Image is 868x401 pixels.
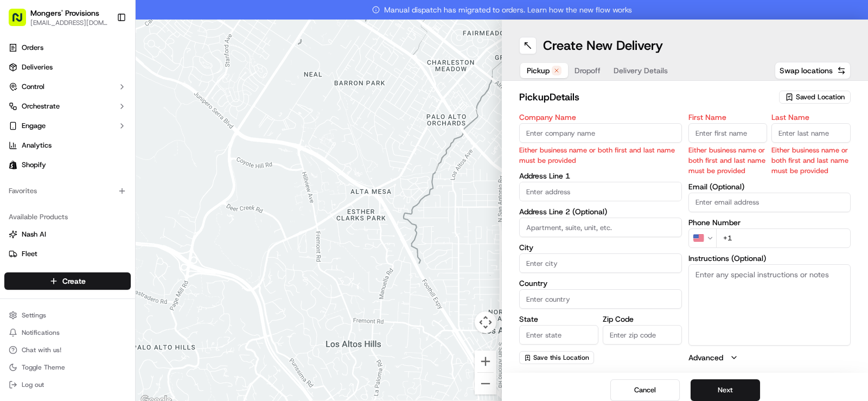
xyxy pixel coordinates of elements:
[34,168,116,177] span: Wisdom [PERSON_NAME]
[30,18,108,27] span: [EMAIL_ADDRESS][DOMAIN_NAME]
[11,141,73,150] div: Past conversations
[49,114,149,123] div: We're available if you need us!
[11,43,197,61] p: Welcome 👋
[30,8,99,18] button: Mongers' Provisions
[519,244,682,251] label: City
[527,65,550,76] span: Pickup
[22,328,60,337] span: Notifications
[543,37,663,54] h1: Create New Delivery
[716,228,851,248] input: Enter phone number
[4,325,131,340] button: Notifications
[688,145,768,176] p: Either business name or both first and last name must be provided
[475,351,496,372] button: Zoom in
[519,218,682,237] input: Apartment, suite, unit, etc.
[575,65,601,76] span: Dropoff
[4,272,131,290] button: Create
[519,325,598,345] input: Enter state
[22,62,53,72] span: Deliveries
[62,276,86,287] span: Create
[475,373,496,394] button: Zoom out
[22,169,30,177] img: 1736555255976-a54dd68f-1ca7-489b-9aae-adbdc363a1c4
[22,311,46,320] span: Settings
[76,269,131,277] a: Powered byPylon
[22,346,61,354] span: Chat with us!
[519,253,682,273] input: Enter city
[23,104,42,123] img: 9188753566659_6852d8bf1fb38e338040_72.png
[372,4,632,15] span: Manual dispatch has migrated to orders. Learn how the new flow works
[22,160,46,170] span: Shopify
[22,243,83,253] span: Knowledge Base
[519,145,682,166] p: Either business name or both first and last name must be provided
[34,198,88,206] span: [PERSON_NAME]
[688,254,851,262] label: Instructions (Optional)
[22,141,52,150] span: Analytics
[22,82,44,92] span: Control
[11,158,28,179] img: Wisdom Oko
[22,363,65,372] span: Toggle Theme
[4,377,131,392] button: Log out
[688,113,768,121] label: First Name
[519,113,682,121] label: Company Name
[4,39,131,56] a: Orders
[779,90,851,105] button: Saved Location
[4,117,131,135] button: Engage
[22,101,60,111] span: Orchestrate
[688,193,851,212] input: Enter email address
[9,161,17,169] img: Shopify logo
[475,311,496,333] button: Map camera controls
[519,279,682,287] label: Country
[4,208,131,226] div: Available Products
[4,182,131,200] div: Favorites
[771,145,851,176] p: Either business name or both first and last name must be provided
[7,238,87,258] a: 📗Knowledge Base
[519,315,598,323] label: State
[771,123,851,143] input: Enter last name
[22,198,30,207] img: 1736555255976-a54dd68f-1ca7-489b-9aae-adbdc363a1c4
[28,70,195,81] input: Got a question? Start typing here...
[4,98,131,115] button: Orchestrate
[796,92,845,102] span: Saved Location
[92,244,100,252] div: 💻
[22,380,44,389] span: Log out
[4,4,112,30] button: Mongers' Provisions[EMAIL_ADDRESS][DOMAIN_NAME]
[22,230,46,239] span: Nash AI
[4,308,131,323] button: Settings
[4,156,131,174] a: Shopify
[688,352,851,363] button: Advanced
[11,187,28,205] img: Grace Nketiah
[11,244,20,252] div: 📗
[533,353,589,362] span: Save this Location
[4,245,131,263] button: Fleet
[775,62,851,79] button: Swap locations
[87,238,178,258] a: 💻API Documentation
[4,226,131,243] button: Nash AI
[9,249,126,259] a: Fleet
[688,352,723,363] label: Advanced
[688,123,768,143] input: Enter first name
[603,325,682,345] input: Enter zip code
[9,230,126,239] a: Nash AI
[519,182,682,201] input: Enter address
[519,123,682,143] input: Enter company name
[124,168,146,177] span: [DATE]
[4,342,131,358] button: Chat with us!
[49,104,178,114] div: Start new chat
[771,113,851,121] label: Last Name
[780,65,833,76] span: Swap locations
[519,289,682,309] input: Enter country
[22,43,43,53] span: Orders
[118,168,122,177] span: •
[108,269,131,277] span: Pylon
[184,107,197,120] button: Start new chat
[519,351,594,364] button: Save this Location
[519,208,682,215] label: Address Line 2 (Optional)
[519,90,773,105] h2: pickup Details
[90,198,94,206] span: •
[688,219,851,226] label: Phone Number
[4,59,131,76] a: Deliveries
[688,183,851,190] label: Email (Optional)
[96,198,118,206] span: [DATE]
[4,78,131,96] button: Control
[103,243,174,253] span: API Documentation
